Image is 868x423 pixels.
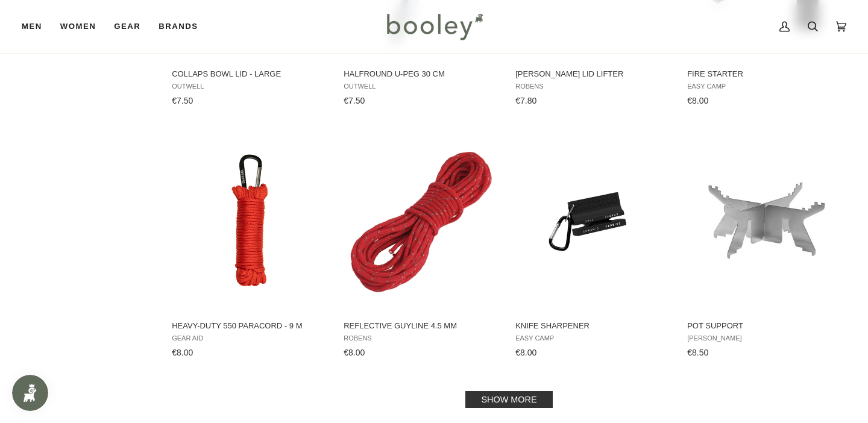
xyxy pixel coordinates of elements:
span: €8.00 [172,348,193,357]
span: Outwell [172,83,326,90]
span: €8.00 [687,96,708,105]
iframe: Button to open loyalty program pop-up [12,375,48,411]
span: Outwell [344,83,498,90]
span: €7.80 [515,96,536,105]
div: Pagination [172,395,846,404]
span: €7.50 [172,96,193,105]
img: Gear Aid Heavy-Duty 550 Paracord - 9 m Orange - Booley Galway [170,142,328,300]
span: Men [22,20,42,33]
a: Show more [465,391,552,408]
span: Reflective Guyline 4.5 mm [344,321,498,331]
span: Gear Aid [172,334,326,342]
span: Gear [114,20,140,33]
span: Halfround U-peg 30 cm [344,69,498,80]
span: Fire Starter [687,69,841,80]
span: Robens [344,334,498,342]
a: Heavy-Duty 550 Paracord - 9 m [170,131,328,362]
span: [PERSON_NAME] Lid Lifter [515,69,670,80]
span: Easy Camp [515,334,670,342]
img: Robens Reflective Guyline 4.5 mm - Booley Galway [342,142,500,300]
span: Robens [515,83,670,90]
span: Heavy-Duty 550 Paracord - 9 m [172,321,326,331]
span: €8.00 [515,348,536,357]
a: Pot Support [685,131,843,362]
span: Knife Sharpener [515,321,670,331]
span: [PERSON_NAME] [687,334,841,342]
span: Women [60,20,96,33]
a: Reflective Guyline 4.5 mm [342,131,500,362]
span: €7.50 [344,96,365,105]
span: €8.50 [687,348,708,357]
img: Easy Camp Knife Sharpener - Booley Galway [514,142,671,300]
span: Pot Support [687,321,841,331]
span: Easy Camp [687,83,841,90]
span: Brands [159,20,198,33]
a: Knife Sharpener [514,131,671,362]
img: Pot Support - Booley Galway [685,142,843,300]
img: Booley [382,9,487,44]
span: €8.00 [344,348,365,357]
span: Collaps Bowl Lid - Large [172,69,326,80]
